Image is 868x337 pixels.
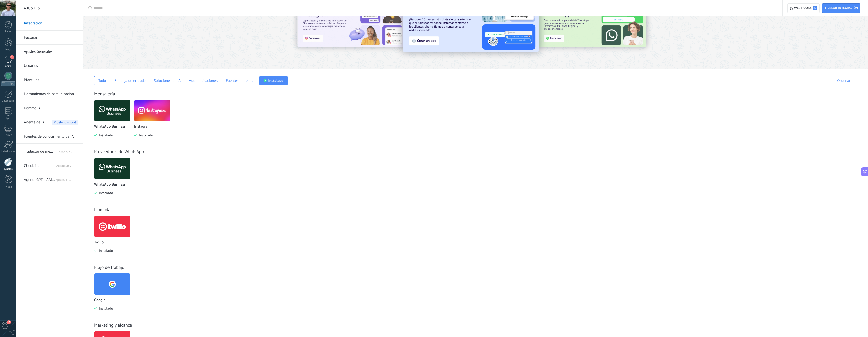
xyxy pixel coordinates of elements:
[24,73,78,87] a: Plantillas
[94,158,134,203] div: WhatsApp Business
[94,273,134,318] div: Google
[24,145,78,157] a: Traductor de mensajes via NOVATraductor de mensajes via NOVA
[24,159,55,171] span: Checklists
[56,145,78,157] span: Traductor de mensajes via NOVA
[1,99,16,103] div: Calendario
[97,133,113,137] span: Instalado
[56,159,78,171] span: Checklists via Komanda F5
[24,173,55,185] span: Agente GPT – AAI de KWID
[794,6,817,10] span: Web hooks
[16,172,83,186] li: Agente GPT – AAI de KWID
[94,149,144,154] a: Proveedores de WhatsApp
[24,145,55,157] span: Traductor de mensajes via NOVA
[16,87,83,101] li: Herramientas de comunicación
[94,183,126,187] p: WhatsApp Business
[1,185,16,189] div: Ayuda
[24,173,78,185] a: Agente GPT – AAI de KWIDAgente GPT – AAI de KWID
[268,78,283,83] div: Instalado
[1,81,15,86] div: WhatsApp
[813,6,817,10] span: 1
[134,125,150,129] p: Instagram
[16,129,83,144] li: Fuentes de conocimiento de IA
[94,322,132,328] a: Marketing y alcance
[94,214,130,239] img: logo_main.png
[822,3,860,13] button: Crear integración
[189,78,218,83] div: Automatizaciones
[94,100,134,145] div: WhatsApp Business
[94,125,126,129] p: WhatsApp Business
[24,16,78,31] a: Integración
[94,206,112,212] a: Llamadas
[24,45,78,59] a: Ajustes Generales
[114,78,146,83] div: Bandeja de entrada
[24,59,78,73] a: Usuarios
[828,6,858,10] span: Crear integración
[154,78,181,83] div: Soluciones de IA
[98,78,106,83] div: Todo
[24,31,78,45] a: Facturas
[1,30,16,33] div: Panel
[16,115,83,129] li: Agente de IA
[16,16,83,31] li: Integración
[24,101,78,115] a: Kommo IA
[94,215,134,261] div: Twilio
[134,100,174,145] div: Instagram
[24,115,45,129] span: Agente de IA
[16,31,83,45] li: Facturas
[137,133,153,137] span: Instalado
[1,134,16,137] div: Correo
[56,173,78,185] span: Agente GPT – AAI de KWID
[16,45,83,59] li: Ajustes Generales
[94,240,104,245] p: Twilio
[16,73,83,87] li: Plantillas
[94,156,130,181] img: logo_main.png
[16,144,83,158] li: Traductor de mensajes via NOVA
[24,159,78,171] a: ChecklistsChecklists via Komanda F5
[52,120,78,125] span: Pruébalo ahora!
[1,168,16,171] div: Ajustes
[24,129,78,144] a: Fuentes de conocimiento de IA
[97,191,113,195] span: Instalado
[97,248,113,253] span: Instalado
[24,115,78,129] a: Agente de IAPruébalo ahora!
[16,59,83,73] li: Usuarios
[94,98,130,123] img: logo_main.png
[16,158,83,172] li: Checklists
[837,78,855,83] div: Ordenar
[94,272,130,296] img: google.png
[1,117,16,120] div: Listas
[1,48,16,51] div: Leads
[1,150,16,153] div: Estadísticas
[24,87,78,101] a: Herramientas de comunicación
[787,3,819,13] button: Web hooks1
[7,320,11,324] span: 13
[94,91,115,97] a: Mensajería
[16,101,83,115] li: Kommo IA
[94,264,124,270] a: Flujo de trabajo
[134,98,170,123] img: instagram.png
[226,78,253,83] div: Fuentes de leads
[94,298,105,302] p: Google
[10,55,14,59] span: 1
[97,306,113,311] span: Instalado
[1,64,16,68] div: Chats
